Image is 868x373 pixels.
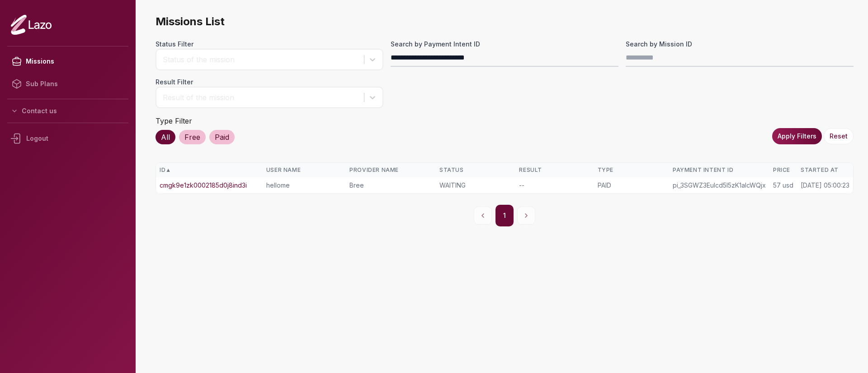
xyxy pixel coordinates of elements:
[349,181,432,190] div: Bree
[7,50,128,73] a: Missions
[7,127,128,150] div: Logout
[156,116,192,125] label: Type Filter
[773,166,793,174] div: Price
[519,181,590,190] div: --
[156,40,383,49] label: Status Filter
[773,181,793,190] div: 57 usd
[156,130,175,144] div: All
[266,166,342,174] div: User Name
[156,78,383,87] label: Result Filter
[439,166,512,174] div: Status
[772,128,822,144] button: Apply Filters
[349,166,432,174] div: Provider Name
[626,40,854,49] label: Search by Mission ID
[266,181,342,190] div: hellome
[163,92,359,103] div: Result of the mission
[439,181,512,190] div: WAITING
[801,166,849,174] div: Started At
[673,181,766,190] div: pi_3SGWZ3Eulcd5I5zK1alcWQjx
[824,128,854,144] button: Reset
[179,130,206,144] div: Free
[598,181,665,190] div: PAID
[209,130,235,144] div: Paid
[160,166,259,174] div: ID
[156,14,854,29] span: Missions List
[519,166,590,174] div: Result
[163,54,359,65] div: Status of the mission
[165,166,171,174] span: ▲
[391,40,618,49] label: Search by Payment Intent ID
[673,166,766,174] div: Payment Intent ID
[160,181,247,190] a: cmgk9e1zk0002185d0j8ind3i
[598,166,665,174] div: Type
[495,205,514,226] button: 1
[7,103,128,119] button: Contact us
[7,73,128,95] a: Sub Plans
[801,181,849,190] div: [DATE] 05:00:23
